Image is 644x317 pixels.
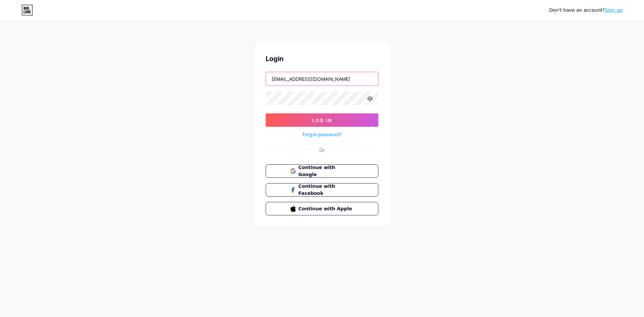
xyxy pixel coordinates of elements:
[266,164,378,178] button: Continue with Google
[299,164,354,178] span: Continue with Google
[319,147,325,154] div: Or
[549,7,623,14] div: Don't have an account?
[299,205,354,212] span: Continue with Apple
[266,72,378,86] input: Username
[266,54,378,64] div: Login
[266,202,378,215] button: Continue with Apple
[266,113,378,127] button: Log In
[266,183,378,197] button: Continue with Facebook
[605,7,623,13] a: Sign up
[299,183,354,197] span: Continue with Facebook
[303,131,342,138] a: Forgot password?
[312,117,332,123] span: Log In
